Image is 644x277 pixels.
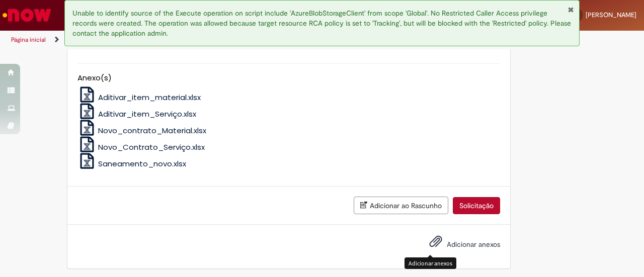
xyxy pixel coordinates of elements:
[98,92,201,103] span: Aditivar_item_material.xlsx
[98,109,196,119] span: Aditivar_item_Serviço.xlsx
[77,74,500,82] h5: Anexo(s)
[77,92,201,103] a: Aditivar_item_material.xlsx
[8,31,422,49] ul: Trilhas de página
[77,142,205,152] a: Novo_Contrato_Serviço.xlsx
[98,142,205,152] span: Novo_Contrato_Serviço.xlsx
[1,5,53,25] img: ServiceNow
[453,197,500,214] button: Solicitação
[447,240,500,249] span: Adicionar anexos
[98,158,186,169] span: Saneamento_novo.xlsx
[586,11,636,19] span: [PERSON_NAME]
[405,257,456,269] div: Adicionar anexos
[77,109,197,119] a: Aditivar_item_Serviço.xlsx
[77,125,207,136] a: Novo_contrato_Material.xlsx
[72,9,571,38] span: Unable to identify source of the Execute operation on script include 'AzureBlobStorageClient' fro...
[11,36,46,44] a: Página inicial
[77,158,187,169] a: Saneamento_novo.xlsx
[354,197,448,214] button: Adicionar ao Rascunho
[98,125,206,136] span: Novo_contrato_Material.xlsx
[427,232,445,255] button: Adicionar anexos
[568,6,574,14] button: Fechar Notificação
